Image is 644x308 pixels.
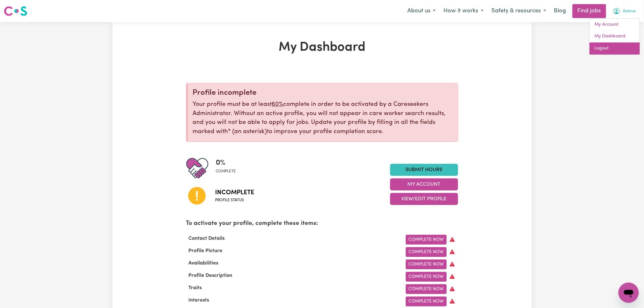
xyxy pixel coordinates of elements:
[488,4,550,18] button: Safety & resources
[390,193,458,205] button: View/Edit Profile
[590,19,640,31] a: My Account
[589,18,640,55] div: My Account
[590,42,640,55] a: Logout
[216,157,236,169] span: 0 %
[186,248,225,253] span: Profile Picture
[406,247,447,257] a: Complete Now
[590,30,640,42] a: My Dashboard
[4,5,27,17] img: Careseekers logo
[406,260,447,269] a: Complete Now
[216,157,241,179] div: Profile completeness: 0%
[440,4,488,18] button: How it works
[193,100,453,137] p: Your profile must be at least complete in order to be activated by a Careseekers Administrator. W...
[272,101,283,107] u: 60%
[619,283,639,303] iframe: Button to launch messaging window
[186,236,227,241] span: Contact Details
[390,164,458,176] a: Submit Hours
[186,298,212,303] span: Interests
[623,8,636,15] span: Azima
[215,197,254,203] span: Profile status
[186,219,458,228] p: To activate your profile, complete these items:
[186,286,205,291] span: Traits
[390,178,458,190] button: My Account
[186,261,221,266] span: Availabilities
[573,4,606,18] a: Find jobs
[4,4,27,18] a: Careseekers logo
[406,284,447,294] a: Complete Now
[228,129,267,135] span: an asterisk
[186,273,235,278] span: Profile Description
[216,169,236,174] span: complete
[609,4,640,18] button: My Account
[406,235,447,245] a: Complete Now
[193,88,453,98] div: Profile incomplete
[406,297,447,306] a: Complete Now
[186,40,458,55] h1: My Dashboard
[403,4,440,18] button: About us
[550,4,570,18] a: Blog
[406,272,447,282] a: Complete Now
[215,188,254,197] span: Incomplete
